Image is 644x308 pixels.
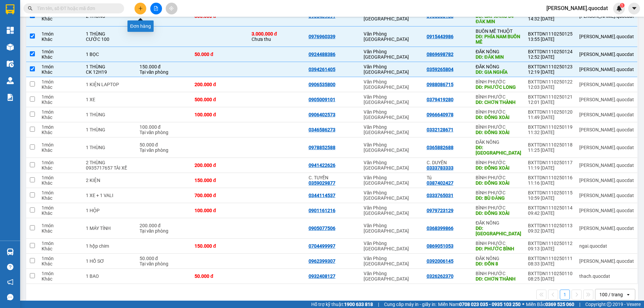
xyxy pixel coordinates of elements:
[309,208,335,213] div: 0901161216
[631,5,637,11] span: caret-down
[7,294,13,300] span: message
[476,261,521,266] div: DĐ: ĐỒN 8
[528,223,573,228] div: BXTTDN1110250113
[309,52,335,57] div: 0924488386
[427,112,453,117] div: 0966640978
[528,160,573,165] div: BXTTDN1110250117
[42,241,79,246] div: 1 món
[528,130,573,135] div: 11:32 [DATE]
[309,145,335,150] div: 0978852588
[621,3,623,8] span: 1
[476,115,521,120] div: DĐ: ĐỒNG XOÀI
[528,241,573,246] div: BXTTDN1110250112
[86,243,133,249] div: 1 hộp chim
[476,34,521,45] div: DĐ: PHÍA NAM BUÔN MÊ
[476,210,521,216] div: DĐ: ĐỒNG XOÀI
[309,258,335,264] div: 0962399307
[42,276,79,282] div: Khác
[476,246,521,251] div: DĐ: PHƯỚC BÌNH
[476,28,521,34] div: BUÔN MÊ THUỘT
[427,52,453,57] div: 0869698782
[311,301,373,308] span: Hỗ trợ kỹ thuật:
[364,79,420,90] div: Văn Phòng [GEOGRAPHIC_DATA]
[427,127,453,132] div: 0332128671
[7,264,13,270] span: question-circle
[626,292,631,297] svg: open
[42,31,79,37] div: 1 món
[86,127,133,132] div: 1 THÙNG
[427,258,453,264] div: 0392006145
[140,64,188,69] div: 150.000 đ
[476,276,521,282] div: DĐ: CHƠN THÀNH
[579,67,634,72] div: simon.quocdat
[7,60,14,67] img: warehouse-icon
[59,43,78,65] strong: PHIẾU BIÊN NHẬN
[579,82,634,87] div: simon.quocdat
[476,145,521,156] div: DĐ: KIẾN ĐỨC
[7,94,14,101] img: solution-icon
[579,52,634,57] div: simon.quocdat
[140,124,188,130] div: 100.000 đ
[195,178,245,183] div: 150.000 đ
[309,193,335,198] div: 0344114537
[476,49,521,54] div: ĐĂK NÔNG
[309,67,335,72] div: 0394261405
[476,220,521,226] div: ĐĂK NÔNG
[528,205,573,210] div: BXTTDN1110250114
[195,52,245,57] div: 50.000 đ
[528,147,573,153] div: 11:25 [DATE]
[528,271,573,276] div: BXTTDN1110250110
[59,6,78,28] strong: Nhà xe QUỐC ĐẠT
[476,139,521,145] div: ĐĂK NÔNG
[7,248,14,255] img: warehouse-icon
[42,54,79,60] div: Khác
[427,160,469,165] div: C. DUYÊN
[42,246,79,251] div: Khác
[42,190,79,195] div: 1 món
[28,6,33,11] span: search
[364,271,420,282] div: Văn Phòng [GEOGRAPHIC_DATA]
[42,261,79,266] div: Khác
[364,205,420,216] div: Văn Phòng [GEOGRAPHIC_DATA]
[476,205,521,210] div: BÌNH PHƯỚC
[42,109,79,115] div: 1 món
[42,160,79,165] div: 1 món
[86,41,142,48] span: BXTTDN1110250129
[166,3,177,14] button: aim
[364,241,420,251] div: Văn Phòng [GEOGRAPHIC_DATA]
[42,115,79,120] div: Khác
[7,77,14,84] img: warehouse-icon
[427,243,453,249] div: 0869051053
[579,226,634,231] div: simon.quocdat
[528,54,573,60] div: 12:52 [DATE]
[378,301,379,308] span: |
[528,69,573,75] div: 12:19 [DATE]
[528,115,573,120] div: 11:49 [DATE]
[579,208,634,213] div: simon.quocdat
[309,163,335,168] div: 0941422626
[195,112,245,117] div: 100.000 đ
[86,69,133,75] div: CK 12H19
[476,180,521,186] div: DĐ: ĐỒNG XOÀI
[579,163,634,168] div: simon.quocdat
[42,142,79,147] div: 1 món
[140,130,188,135] div: Tại văn phòng
[560,290,570,300] button: 1
[42,124,79,130] div: 1 món
[86,97,133,102] div: 1 XE
[86,64,133,69] div: 1 THÙNG
[42,223,79,228] div: 1 món
[526,301,574,308] span: Miền Bắc
[476,13,521,24] div: DĐ: CÂY XĂNG 34 - ĐĂK MIN
[154,6,158,11] span: file-add
[476,165,521,171] div: DĐ: ĐỒNG XOÀI
[476,54,521,60] div: DĐ: ĐĂK MIN
[427,67,453,72] div: 0359265804
[42,271,79,276] div: 1 món
[476,100,521,105] div: DĐ: CHƠN THÀNH
[427,97,453,102] div: 0379419280
[528,49,573,54] div: BXTTDN1110250124
[195,163,245,168] div: 200.000 đ
[138,6,143,11] span: plus
[476,195,521,201] div: DĐ: BÙ ĐĂNG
